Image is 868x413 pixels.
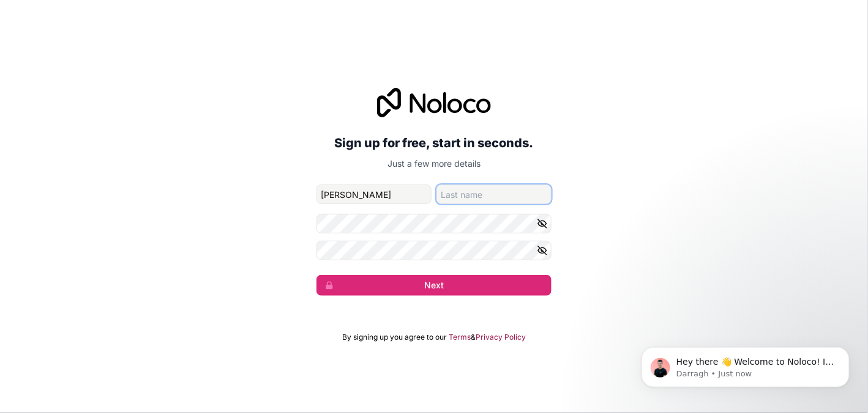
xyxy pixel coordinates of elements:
input: given-name [316,185,432,204]
input: family-name [436,185,552,204]
input: Password [316,214,552,233]
span: & [471,332,476,342]
iframe: Intercom notifications message [623,321,868,407]
input: Confirm password [316,241,552,260]
button: Next [316,275,552,296]
span: By signing up you agree to our [342,332,447,342]
h2: Sign up for free, start in seconds. [316,132,552,154]
p: Just a few more details [316,158,552,170]
a: Privacy Policy [476,332,526,342]
a: Terms [449,332,471,342]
